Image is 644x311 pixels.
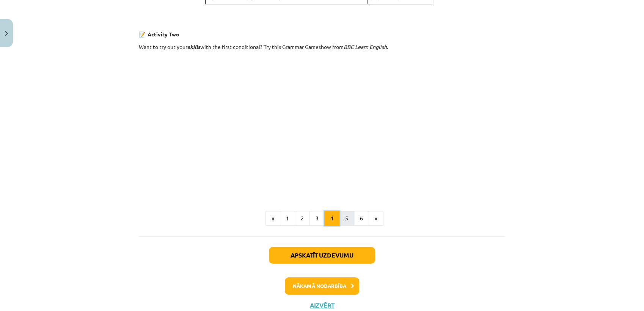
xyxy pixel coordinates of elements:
nav: Page navigation example [139,211,505,226]
button: 1 [280,211,295,226]
button: » [369,211,383,226]
button: Apskatīt uzdevumu [269,247,375,264]
button: « [265,211,280,226]
button: 4 [324,211,339,226]
img: icon-close-lesson-0947bae3869378f0d4975bcd49f059093ad1ed9edebbc8119c70593378902aed.svg [5,31,8,36]
i: BBC Learn English [344,43,387,50]
button: Aizvērt [308,302,336,309]
strong: 📝 Activity Two [139,31,179,38]
button: 3 [309,211,325,226]
button: 2 [295,211,310,226]
p: Want to try out your with the first conditional? Try this Grammar Gameshow from . [139,43,505,51]
button: 5 [339,211,354,226]
button: Nākamā nodarbība [285,277,359,295]
button: 6 [354,211,369,226]
i: skills [187,43,200,50]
